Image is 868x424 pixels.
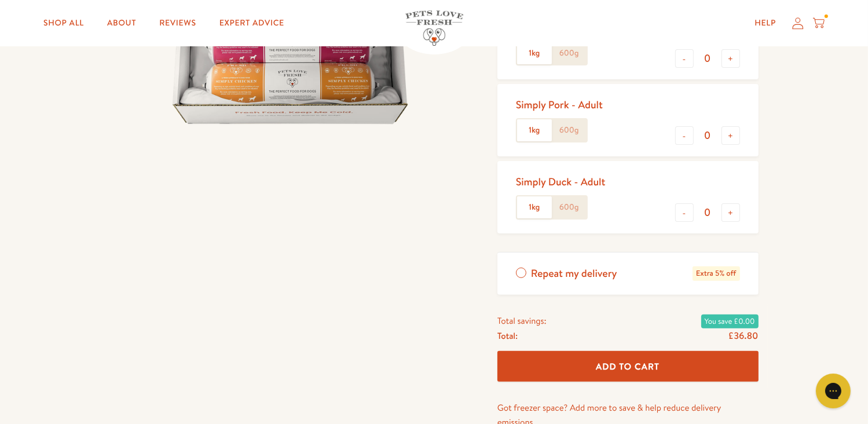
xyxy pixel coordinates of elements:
[405,10,463,46] img: Pets Love Fresh
[552,42,587,64] label: 600g
[693,266,739,281] span: Extra 5% off
[517,196,552,218] label: 1kg
[810,370,856,412] iframe: Gorgias live chat messenger
[517,119,552,141] label: 1kg
[721,203,740,222] button: +
[98,12,145,35] a: About
[516,98,603,111] div: Simply Pork - Adult
[552,196,587,218] label: 600g
[34,12,93,35] a: Shop All
[745,12,785,35] a: Help
[552,119,587,141] label: 600g
[150,12,205,35] a: Reviews
[497,313,547,328] span: Total savings:
[517,42,552,64] label: 1kg
[210,12,294,35] a: Expert Advice
[701,315,759,328] span: You save £0.00
[728,330,759,342] span: £36.80
[721,126,740,145] button: +
[721,49,740,68] button: +
[596,360,660,372] span: Add To Cart
[497,328,518,343] span: Total:
[531,266,617,281] span: Repeat my delivery
[675,126,694,145] button: -
[675,49,694,68] button: -
[516,175,606,188] div: Simply Duck - Adult
[497,351,759,382] button: Add To Cart
[675,203,694,222] button: -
